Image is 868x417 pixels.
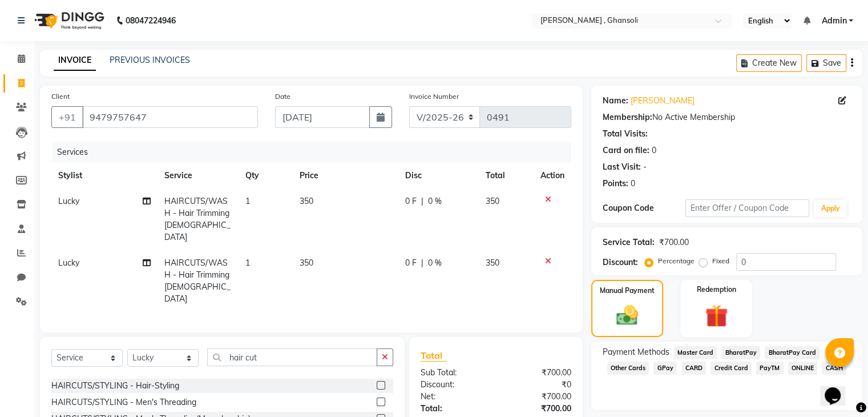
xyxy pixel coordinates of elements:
span: Lucky [58,258,79,268]
span: 350 [300,196,313,206]
a: INVOICE [54,50,96,71]
span: Other Cards [607,362,649,375]
span: 0 % [428,195,442,207]
div: Card on file: [603,145,649,157]
span: CASH [822,362,846,375]
input: Enter Offer / Coupon Code [685,199,810,217]
label: Invoice Number [409,91,459,102]
input: Search or Scan [207,348,377,366]
div: - [643,161,647,173]
div: ₹700.00 [496,367,580,379]
th: Qty [239,163,293,189]
div: ₹700.00 [496,391,580,403]
span: 350 [300,258,313,268]
span: 0 F [405,257,417,269]
span: | [421,195,423,207]
div: Coupon Code [603,202,685,214]
span: Credit Card [710,362,752,375]
th: Disc [398,163,479,189]
div: Service Total: [603,236,655,248]
b: 08047224946 [126,5,176,37]
span: 350 [486,196,499,206]
div: 0 [631,178,635,190]
div: ₹700.00 [496,403,580,415]
a: PREVIOUS INVOICES [110,55,190,65]
div: Net: [412,391,496,403]
div: Discount: [412,379,496,391]
span: BharatPay Card [765,346,819,359]
img: _cash.svg [609,303,645,328]
span: 350 [486,258,499,268]
span: BharatPay [721,346,760,359]
th: Price [293,163,398,189]
div: Total Visits: [603,128,648,140]
button: Save [806,54,846,72]
span: Payment Methods [603,346,669,358]
div: Name: [603,95,628,107]
th: Total [479,163,534,189]
label: Manual Payment [600,286,655,296]
span: 0 F [405,195,417,207]
img: _gift.svg [698,302,735,330]
div: ₹700.00 [659,236,689,248]
span: 1 [245,258,250,268]
img: logo [29,5,107,37]
div: Discount: [603,256,638,268]
button: Apply [814,200,846,217]
div: ₹0 [496,379,580,391]
label: Percentage [658,256,695,266]
div: Membership: [603,111,652,123]
span: PayTM [756,362,784,375]
div: Services [53,142,580,163]
div: Sub Total: [412,367,496,379]
label: Redemption [697,284,736,295]
button: Create New [736,54,802,72]
label: Client [51,91,70,102]
span: Admin [821,15,846,27]
iframe: chat widget [820,371,857,406]
span: ONLINE [788,362,818,375]
input: Search by Name/Mobile/Email/Code [82,106,258,128]
a: [PERSON_NAME] [631,95,695,107]
th: Action [534,163,571,189]
th: Stylist [51,163,158,189]
div: HAIRCUTS/STYLING - Men's Threading [51,396,196,408]
span: HAIRCUTS/WASH - Hair Trimming [DEMOGRAPHIC_DATA] [164,196,231,242]
span: GPay [653,362,677,375]
span: 1 [245,196,250,206]
button: +91 [51,106,83,128]
span: CARD [681,362,706,375]
div: HAIRCUTS/STYLING - Hair-Styling [51,380,179,392]
th: Service [158,163,239,189]
div: No Active Membership [603,111,851,123]
div: Total: [412,403,496,415]
div: 0 [652,145,656,157]
span: HAIRCUTS/WASH - Hair Trimming [DEMOGRAPHIC_DATA] [164,258,231,304]
span: | [421,257,423,269]
label: Fixed [712,256,729,266]
div: Last Visit: [603,161,641,173]
div: Points: [603,178,628,190]
span: Master Card [674,346,717,359]
label: Date [275,91,290,102]
span: 0 % [428,257,442,269]
span: Total [421,350,447,362]
span: Lucky [58,196,79,206]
